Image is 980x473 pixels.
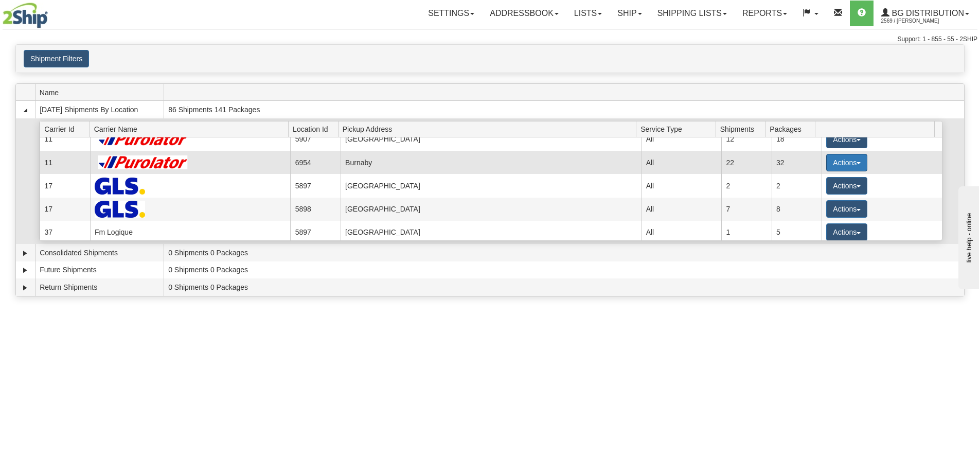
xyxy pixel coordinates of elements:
[826,223,867,241] button: Actions
[482,1,566,26] a: Addressbook
[40,128,90,151] td: 11
[94,121,289,137] span: Carrier Name
[40,84,164,100] span: Name
[721,198,771,221] td: 7
[164,101,964,118] td: 86 Shipments 141 Packages
[826,131,867,148] button: Actions
[956,184,979,289] iframe: chat widget
[20,265,30,275] a: Expand
[164,278,964,296] td: 0 Shipments 0 Packages
[826,154,867,171] button: Actions
[641,128,721,151] td: All
[35,261,164,279] td: Future Shipments
[735,1,795,26] a: Reports
[420,1,482,26] a: Settings
[3,35,977,44] div: Support: 1 - 855 - 55 - 2SHIP
[772,174,822,197] td: 2
[640,121,716,137] span: Service Type
[293,121,338,137] span: Location Id
[290,198,340,221] td: 5898
[641,151,721,174] td: All
[290,151,340,174] td: 6954
[641,198,721,221] td: All
[290,221,340,244] td: 5897
[90,221,291,244] td: Fm Logique
[35,278,164,296] td: Return Shipments
[650,1,735,26] a: Shipping lists
[20,283,30,293] a: Expand
[3,3,48,28] img: logo2569.jpg
[610,1,649,26] a: Ship
[720,121,765,137] span: Shipments
[40,198,90,221] td: 17
[641,221,721,244] td: All
[721,128,771,151] td: 12
[770,121,815,137] span: Packages
[721,174,771,197] td: 2
[826,200,867,218] button: Actions
[772,151,822,174] td: 32
[341,198,642,221] td: [GEOGRAPHIC_DATA]
[721,151,771,174] td: 22
[20,105,30,115] a: Collapse
[772,198,822,221] td: 8
[772,128,822,151] td: 18
[826,177,867,195] button: Actions
[95,178,145,195] img: GLS Canada
[290,174,340,197] td: 5897
[24,50,89,67] button: Shipment Filters
[35,244,164,261] td: Consolidated Shipments
[35,101,164,118] td: [DATE] Shipments By Location
[566,1,610,26] a: Lists
[95,132,192,146] img: Purolator
[164,244,964,261] td: 0 Shipments 0 Packages
[44,121,90,137] span: Carrier Id
[95,155,192,169] img: Purolator
[95,201,145,218] img: GLS Canada
[341,151,642,174] td: Burnaby
[40,151,90,174] td: 11
[889,9,964,17] span: BG Distribution
[290,128,340,151] td: 5907
[8,9,95,16] div: live help - online
[40,221,90,244] td: 37
[881,16,958,26] span: 2569 / [PERSON_NAME]
[641,174,721,197] td: All
[772,221,822,244] td: 5
[341,174,642,197] td: [GEOGRAPHIC_DATA]
[164,261,964,279] td: 0 Shipments 0 Packages
[341,221,642,244] td: [GEOGRAPHIC_DATA]
[341,128,642,151] td: [GEOGRAPHIC_DATA]
[343,121,636,137] span: Pickup Address
[874,1,977,26] a: BG Distribution 2569 / [PERSON_NAME]
[721,221,771,244] td: 1
[20,248,30,258] a: Expand
[40,174,90,197] td: 17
